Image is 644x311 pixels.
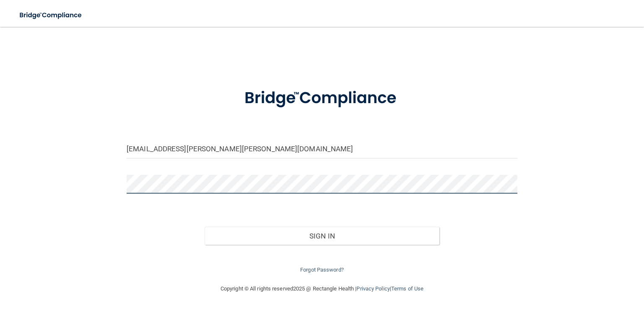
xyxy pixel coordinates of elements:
[499,252,634,285] iframe: Drift Widget Chat Controller
[13,7,90,24] img: bridge_compliance_login_screen.278c3ca4.svg
[169,275,475,302] div: Copyright © All rights reserved 2025 @ Rectangle Health | |
[356,285,390,292] a: Privacy Policy
[300,267,344,273] a: Forgot Password?
[127,140,517,158] input: Email
[391,285,423,292] a: Terms of Use
[228,77,417,119] img: bridge_compliance_login_screen.278c3ca4.svg
[205,227,439,245] button: Sign In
